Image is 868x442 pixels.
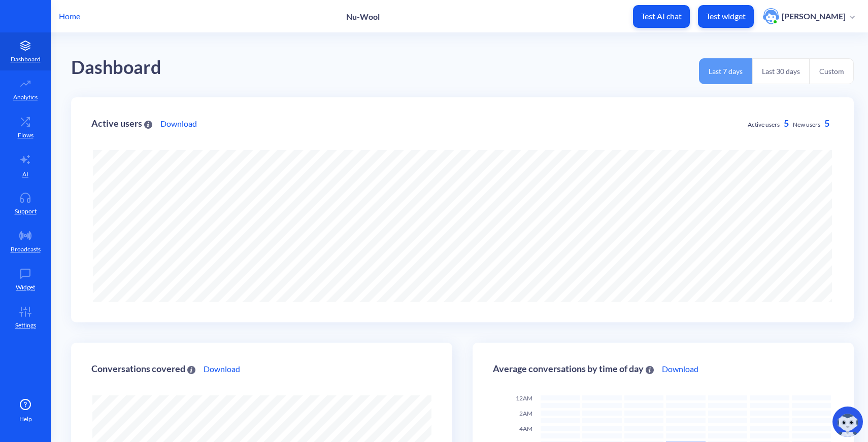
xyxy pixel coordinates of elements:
p: Settings [15,321,36,330]
p: Home [59,10,80,22]
button: Last 30 days [752,58,810,84]
p: Widget [16,283,35,292]
div: Average conversations by time of day [493,364,654,374]
p: Flows [18,131,34,140]
a: Download [160,118,197,130]
span: 5 [824,118,829,129]
button: Test AI chat [633,5,690,28]
p: Analytics [13,93,38,102]
span: 12AM [516,394,532,402]
img: user photo [763,8,779,24]
span: New users [793,121,820,128]
p: AI [22,170,28,179]
button: user photo[PERSON_NAME] [758,7,860,25]
div: Active users [91,119,152,128]
p: Support [15,207,37,216]
a: Download [662,363,698,375]
span: 4AM [519,425,532,432]
p: Nu-Wool [346,12,380,21]
span: 5 [784,118,789,129]
a: Download [204,363,240,375]
button: Custom [810,58,854,84]
span: Active users [748,121,780,128]
p: Test AI chat [641,11,682,21]
button: Test widget [698,5,754,28]
span: Help [19,415,32,424]
div: Conversations covered [91,364,195,374]
p: Test widget [706,11,746,21]
span: 2AM [519,410,532,417]
p: [PERSON_NAME] [782,11,846,22]
img: copilot-icon.svg [832,407,863,437]
div: Dashboard [71,53,161,82]
button: Last 7 days [699,58,752,84]
p: Dashboard [11,55,41,64]
p: Broadcasts [11,245,41,254]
